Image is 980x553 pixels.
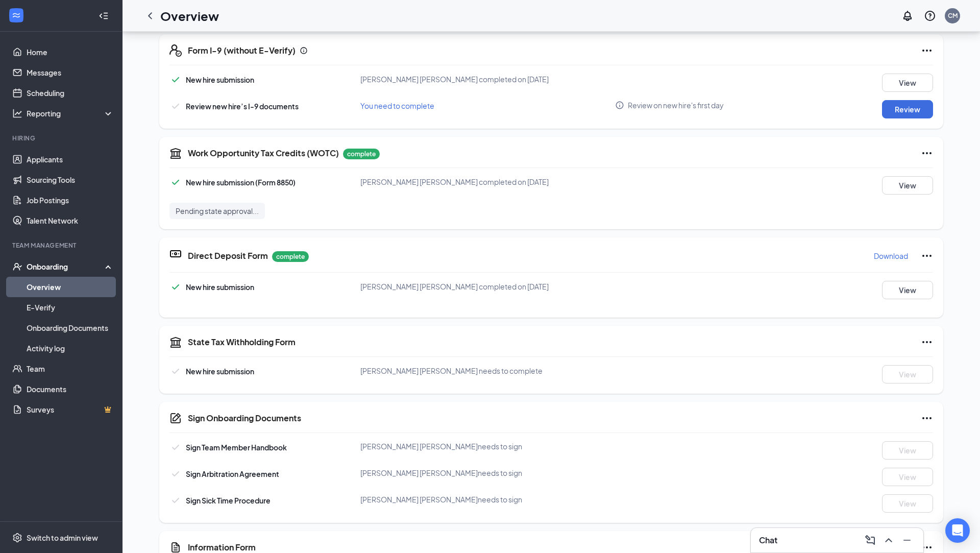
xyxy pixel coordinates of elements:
[12,533,22,543] svg: Settings
[921,250,933,262] svg: Ellipses
[169,147,182,159] svg: TaxGovernmentIcon
[880,532,897,548] button: ChevronUp
[360,494,615,504] div: [PERSON_NAME] [PERSON_NAME] needs to sign
[272,251,309,262] p: complete
[186,102,299,111] span: Review new hire’s I-9 documents
[882,494,933,513] button: View
[343,149,380,159] p: complete
[882,441,933,460] button: View
[862,532,878,548] button: ComposeMessage
[186,367,254,376] span: New hire submission
[921,147,933,159] svg: Ellipses
[360,366,543,375] span: [PERSON_NAME] [PERSON_NAME] needs to complete
[615,101,624,110] svg: Info
[186,282,254,292] span: New hire submission
[864,534,876,546] svg: ComposeMessage
[186,496,271,505] span: Sign Sick Time Procedure
[27,379,114,399] a: Documents
[169,44,182,57] svg: FormI9EVerifyIcon
[12,261,22,272] svg: UserCheck
[27,358,114,379] a: Team
[360,282,549,291] span: [PERSON_NAME] [PERSON_NAME] completed on [DATE]
[99,11,109,21] svg: Collapse
[27,318,114,338] a: Onboarding Documents
[186,178,296,187] span: New hire submission (Form 8850)
[27,277,114,297] a: Overview
[945,518,970,543] div: Open Intercom Messenger
[169,100,182,112] svg: Checkmark
[188,250,268,261] h5: Direct Deposit Form
[874,251,908,261] p: Download
[169,248,182,260] svg: DirectDepositIcon
[144,10,156,22] svg: ChevronLeft
[27,42,114,62] a: Home
[921,412,933,424] svg: Ellipses
[27,338,114,358] a: Activity log
[188,413,301,424] h5: Sign Onboarding Documents
[27,83,114,103] a: Scheduling
[186,443,287,452] span: Sign Team Member Handbook
[11,10,21,20] svg: WorkstreamLogo
[360,101,434,110] span: You need to complete
[360,441,615,451] div: [PERSON_NAME] [PERSON_NAME] needs to sign
[169,336,182,348] svg: TaxGovernmentIcon
[27,261,105,272] div: Onboarding
[27,190,114,210] a: Job Postings
[169,468,182,480] svg: Checkmark
[176,206,259,216] span: Pending state approval...
[360,177,549,186] span: [PERSON_NAME] [PERSON_NAME] completed on [DATE]
[883,534,895,546] svg: ChevronUp
[188,148,339,159] h5: Work Opportunity Tax Credits (WOTC)
[882,100,933,118] button: Review
[873,248,909,264] button: Download
[12,134,112,142] div: Hiring
[186,469,279,478] span: Sign Arbitration Agreement
[169,365,182,377] svg: Checkmark
[188,336,296,348] h5: State Tax Withholding Form
[169,74,182,86] svg: Checkmark
[901,534,913,546] svg: Minimize
[360,75,549,84] span: [PERSON_NAME] [PERSON_NAME] completed on [DATE]
[901,10,914,22] svg: Notifications
[169,281,182,293] svg: Checkmark
[924,10,936,22] svg: QuestionInfo
[27,533,98,543] div: Switch to admin view
[160,7,219,25] h1: Overview
[188,542,256,553] h5: Information Form
[921,44,933,57] svg: Ellipses
[882,468,933,486] button: View
[169,441,182,453] svg: Checkmark
[759,535,777,546] h3: Chat
[12,241,112,250] div: Team Management
[300,46,308,55] svg: Info
[27,170,114,190] a: Sourcing Tools
[921,336,933,348] svg: Ellipses
[27,399,114,420] a: SurveysCrown
[948,11,958,20] div: CM
[169,176,182,188] svg: Checkmark
[12,108,22,118] svg: Analysis
[188,45,296,56] h5: Form I-9 (without E-Verify)
[27,149,114,170] a: Applicants
[169,494,182,507] svg: Checkmark
[899,532,915,548] button: Minimize
[882,74,933,92] button: View
[360,468,615,478] div: [PERSON_NAME] [PERSON_NAME] needs to sign
[27,62,114,83] a: Messages
[628,100,724,110] span: Review on new hire's first day
[27,210,114,231] a: Talent Network
[27,108,114,118] div: Reporting
[882,365,933,383] button: View
[27,297,114,318] a: E-Verify
[169,412,182,424] svg: CompanyDocumentIcon
[882,281,933,299] button: View
[882,176,933,195] button: View
[186,75,254,84] span: New hire submission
